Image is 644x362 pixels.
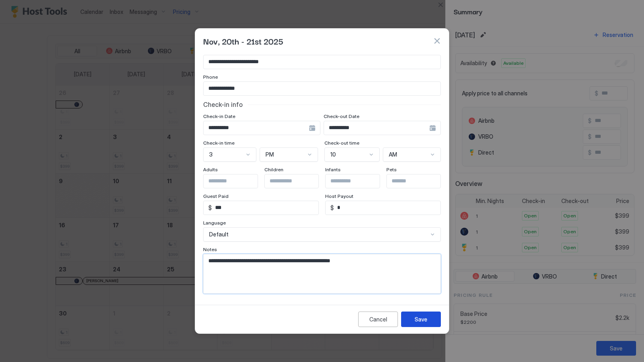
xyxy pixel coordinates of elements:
span: Check-out Date [324,113,359,119]
textarea: Input Field [204,254,435,293]
div: Cancel [369,315,387,323]
input: Input Field [265,174,330,188]
span: Notes [203,246,217,252]
span: Guest Paid [203,193,229,199]
span: Check-in info [203,101,243,108]
span: Children [264,166,283,172]
span: Host Payout [325,193,353,199]
input: Input Field [326,174,391,188]
button: Save [401,312,441,327]
span: Check-in time [203,140,235,146]
span: Check-out time [324,140,359,146]
input: Input Field [204,121,309,135]
input: Input Field [334,201,440,215]
span: Check-in Date [203,113,235,119]
span: PM [266,151,274,158]
span: 3 [209,151,213,158]
button: Cancel [358,312,398,327]
span: Infants [325,166,341,172]
span: Phone [203,74,218,80]
span: 10 [330,151,336,158]
input: Input Field [387,174,452,188]
span: Default [209,231,229,238]
span: AM [389,151,397,158]
span: Pets [386,166,397,172]
input: Input Field [204,82,440,95]
input: Input Field [204,174,269,188]
input: Input Field [324,121,429,135]
span: $ [330,204,334,211]
span: Language [203,220,226,226]
div: Save [415,315,427,323]
input: Input Field [204,55,440,69]
span: $ [208,204,212,211]
span: Nov, 20th - 21st 2025 [203,35,283,47]
span: Adults [203,166,218,172]
input: Input Field [212,201,318,215]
